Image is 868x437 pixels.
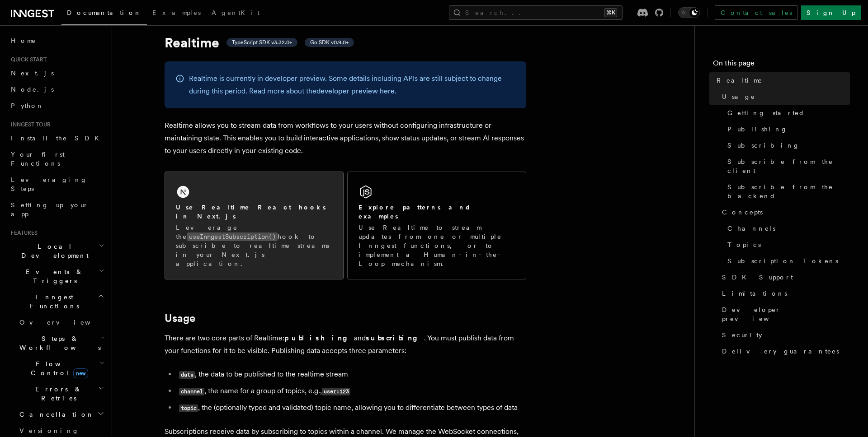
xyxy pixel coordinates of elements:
span: Getting started [727,108,805,117]
a: Subscribing [724,137,850,153]
a: Channels [724,220,850,237]
button: Events & Triggers [7,264,106,289]
span: Subscribing [727,141,800,150]
a: Publishing [724,121,850,137]
strong: subscribing [366,334,424,342]
a: AgentKit [206,3,265,24]
button: Local Development [7,238,106,264]
a: developer preview here [316,87,395,95]
span: Steps & Workflows [16,334,101,352]
a: Subscription Tokens [724,253,850,269]
a: Usage [718,88,850,105]
a: Install the SDK [7,130,106,146]
span: Setting up your app [11,201,89,218]
button: Cancellation [16,406,106,423]
strong: publishing [284,334,354,342]
a: Getting started [724,105,850,121]
a: Limitations [718,285,850,302]
span: Home [11,36,36,45]
span: Developer preview [722,305,850,323]
span: Subscribe from the client [727,157,850,175]
span: SDK Support [722,273,793,282]
span: Local Development [7,242,99,260]
span: Node.js [11,86,54,93]
p: Leverage the hook to subscribe to realtime streams in your Next.js application. [176,223,332,268]
span: Flow Control [16,359,99,377]
button: Search...⌘K [449,5,623,20]
li: , the data to be published to the realtime stream [176,368,526,381]
a: Topics [724,237,850,253]
li: , the name for a group of topics, e.g., [176,385,526,398]
span: Errors & Retries [16,385,98,403]
a: Explore patterns and examplesUse Realtime to stream updates from one or multiple Inngest function... [347,172,526,279]
a: Leveraging Steps [7,172,106,197]
span: Overview [19,319,113,326]
span: Topics [727,240,761,249]
span: Quick start [7,56,47,63]
a: SDK Support [718,269,850,285]
span: Examples [152,9,201,16]
button: Flow Controlnew [16,356,106,381]
span: Subscription Tokens [727,256,838,265]
a: Examples [147,3,206,24]
code: topic [179,404,198,412]
span: Inngest Functions [7,293,98,311]
h1: Realtime [165,34,526,51]
a: Security [718,327,850,343]
h4: On this page [713,58,850,72]
button: Toggle dark mode [678,7,700,18]
span: Channels [727,224,775,233]
p: Realtime allows you to stream data from workflows to your users without configuring infrastructur... [165,119,526,157]
p: Use Realtime to stream updates from one or multiple Inngest functions, or to implement a Human-in... [359,223,515,268]
button: Steps & Workflows [16,330,106,356]
span: Versioning [19,427,79,434]
span: Realtime [717,76,763,85]
a: Concepts [718,204,850,220]
button: Inngest Functions [7,289,106,314]
code: data [179,371,195,379]
span: Your first Functions [11,151,65,167]
a: Subscribe from the backend [724,179,850,204]
a: Delivery guarantees [718,343,850,359]
span: Cancellation [16,410,94,419]
a: Use Realtime React hooks in Next.jsLeverage theuseInngestSubscription()hook to subscribe to realt... [165,172,344,279]
h2: Explore patterns and examples [359,203,515,221]
a: Your first Functions [7,146,106,172]
a: Sign Up [801,5,861,20]
a: Overview [16,314,106,330]
a: Subscribe from the client [724,153,850,179]
a: Developer preview [718,302,850,327]
span: Security [722,330,762,339]
span: Events & Triggers [7,267,99,285]
span: Subscribe from the backend [727,182,850,200]
span: Limitations [722,289,787,298]
code: channel [179,388,204,395]
p: Realtime is currently in developer preview. Some details including APIs are still subject to chan... [189,72,515,98]
span: Python [11,102,44,109]
a: Realtime [713,72,850,88]
span: Inngest tour [7,121,51,128]
span: Next.js [11,70,54,77]
a: Usage [165,312,195,325]
span: Publishing [727,125,788,134]
span: Usage [722,92,755,101]
span: Leveraging Steps [11,176,87,192]
a: Python [7,98,106,114]
span: Features [7,229,38,237]
a: Contact sales [715,5,797,20]
span: Documentation [67,9,142,16]
span: Install the SDK [11,135,104,142]
p: There are two core parts of Realtime: and . You must publish data from your functions for it to b... [165,332,526,357]
span: Concepts [722,208,763,217]
a: Next.js [7,65,106,81]
a: Node.js [7,81,106,98]
span: Go SDK v0.9.0+ [310,39,349,46]
span: Delivery guarantees [722,347,839,356]
code: user:123 [322,388,350,395]
button: Errors & Retries [16,381,106,406]
a: Setting up your app [7,197,106,222]
li: , the (optionally typed and validated) topic name, allowing you to differentiate between types of... [176,401,526,414]
code: useInngestSubscription() [187,232,278,241]
a: Home [7,33,106,49]
a: Documentation [61,3,147,25]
